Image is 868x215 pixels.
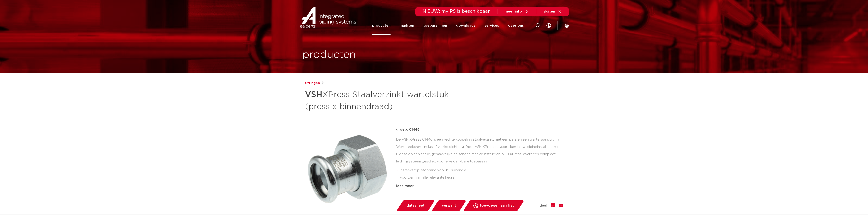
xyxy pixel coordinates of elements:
[456,16,475,35] a: downloads
[540,203,547,208] span: deel:
[302,48,356,62] h1: producten
[305,81,320,86] a: fittingen
[372,16,524,35] nav: Menu
[423,9,490,14] span: NIEUW: myIPS is beschikbaar
[423,16,447,35] a: toepassingen
[431,200,466,211] a: verwant
[505,10,529,14] a: meer info
[543,10,555,13] span: sluiten
[543,10,562,14] a: sluiten
[305,88,475,112] h1: XPress Staalverzinkt wartelstuk (press x binnendraad)
[442,202,456,209] span: verwant
[546,16,551,35] div: my IPS
[396,200,435,211] a: datasheet
[505,10,522,13] span: meer info
[396,183,563,189] div: lees meer
[396,127,563,132] p: groep: C1446
[400,174,563,181] li: voorzien van alle relevante keuren
[396,136,563,182] div: De VSH XPress C1446 is een rechte koppeling staalverzinkt met een pers en een wartel aansluiting....
[372,16,391,35] a: producten
[400,16,414,35] a: markten
[508,16,524,35] a: over ons
[484,16,499,35] a: services
[407,202,425,209] span: datasheet
[305,127,389,211] img: Product Image for VSH XPress Staalverzinkt wartelstuk (press x binnendraad)
[305,91,322,99] strong: VSH
[400,181,563,189] li: Leak Before Pressed-functie
[480,202,514,209] span: toevoegen aan lijst
[400,167,563,174] li: insteekstop: stoprand voor buisuiteinde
